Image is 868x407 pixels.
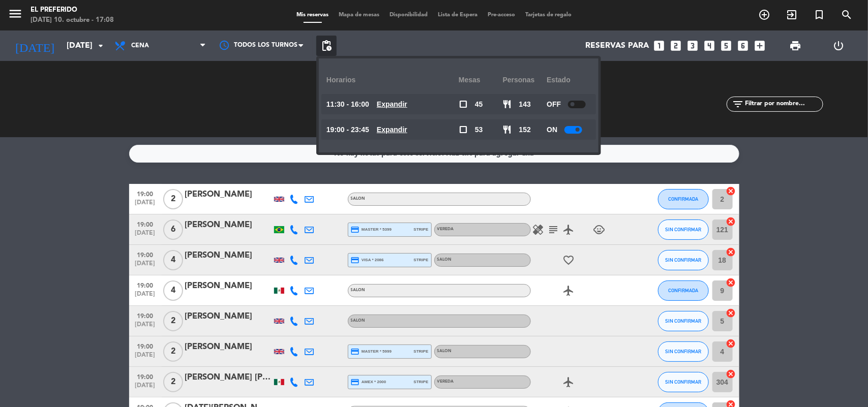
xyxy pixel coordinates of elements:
[483,12,520,18] span: Pre-acceso
[351,347,360,356] i: credit_card
[563,224,575,236] i: airplanemode_active
[351,256,360,265] i: credit_card
[351,319,366,323] span: SALON
[133,370,158,382] span: 19:00
[133,340,158,352] span: 19:00
[133,230,158,241] span: [DATE]
[744,99,823,110] input: Filtrar por nombre...
[131,42,149,49] span: Cena
[31,15,114,25] div: [DATE] 10. octubre - 17:08
[503,66,547,94] div: personas
[185,371,272,384] div: [PERSON_NAME] [PERSON_NAME]
[351,378,360,387] i: credit_card
[163,372,183,392] span: 2
[133,291,158,302] span: [DATE]
[475,99,483,110] span: 45
[185,188,272,201] div: [PERSON_NAME]
[459,125,468,134] span: check_box_outline_blank
[351,225,392,234] span: master * 5399
[459,100,468,109] span: check_box_outline_blank
[351,347,392,356] span: master * 5999
[519,124,531,136] span: 152
[133,199,158,211] span: [DATE]
[95,40,107,52] i: arrow_drop_down
[351,197,366,201] span: SALON
[532,224,545,236] i: healing
[754,39,767,52] i: add_box
[841,9,853,21] i: search
[668,196,698,202] span: CONFIRMADA
[459,66,503,94] div: Mesas
[133,248,158,260] span: 19:00
[185,218,272,232] div: [PERSON_NAME]
[547,124,557,136] span: ON
[475,124,483,136] span: 53
[384,12,433,18] span: Disponibilidad
[185,340,272,354] div: [PERSON_NAME]
[377,100,407,108] u: Expandir
[658,250,709,270] button: SIN CONFIRMAR
[658,311,709,331] button: SIN CONFIRMAR
[133,382,158,394] span: [DATE]
[326,124,369,136] span: 19:00 - 23:45
[665,227,701,232] span: SIN CONFIRMAR
[133,279,158,291] span: 19:00
[351,378,386,387] span: amex * 2000
[817,30,860,61] div: LOG OUT
[163,220,183,240] span: 6
[503,100,512,109] span: restaurant
[414,348,429,355] span: stripe
[586,41,649,51] span: Reservas para
[786,9,798,21] i: exit_to_app
[658,280,709,301] button: CONFIRMADA
[563,285,575,297] i: airplanemode_active
[789,40,801,52] span: print
[351,256,384,265] span: visa * 2086
[414,226,429,233] span: stripe
[726,369,736,379] i: cancel
[133,321,158,333] span: [DATE]
[291,12,334,18] span: Mis reservas
[832,40,845,52] i: power_settings_new
[547,66,591,94] div: Estado
[658,189,709,209] button: CONFIRMADA
[437,380,454,384] span: VEREDA
[163,311,183,331] span: 2
[665,257,701,263] span: SIN CONFIRMAR
[503,125,512,134] span: restaurant
[133,352,158,363] span: [DATE]
[320,40,333,52] span: pending_actions
[758,9,770,21] i: add_circle_outline
[665,318,701,324] span: SIN CONFIRMAR
[133,218,158,230] span: 19:00
[519,99,531,110] span: 143
[334,12,384,18] span: Mapa de mesas
[163,341,183,362] span: 2
[726,338,736,349] i: cancel
[414,257,429,263] span: stripe
[726,216,736,227] i: cancel
[8,6,23,25] button: menu
[133,187,158,199] span: 19:00
[351,288,366,292] span: SALON
[163,189,183,209] span: 2
[658,220,709,240] button: SIN CONFIRMAR
[185,279,272,293] div: [PERSON_NAME]
[185,310,272,323] div: [PERSON_NAME]
[665,349,701,354] span: SIN CONFIRMAR
[163,250,183,270] span: 4
[726,308,736,318] i: cancel
[732,98,744,110] i: filter_list
[563,254,575,266] i: favorite_border
[351,225,360,234] i: credit_card
[437,349,452,353] span: SALON
[185,249,272,262] div: [PERSON_NAME]
[326,99,369,110] span: 11:30 - 16:00
[726,186,736,196] i: cancel
[658,341,709,362] button: SIN CONFIRMAR
[813,9,825,21] i: turned_in_not
[547,99,561,110] span: OFF
[31,5,114,15] div: El Preferido
[670,39,683,52] i: looks_two
[658,372,709,392] button: SIN CONFIRMAR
